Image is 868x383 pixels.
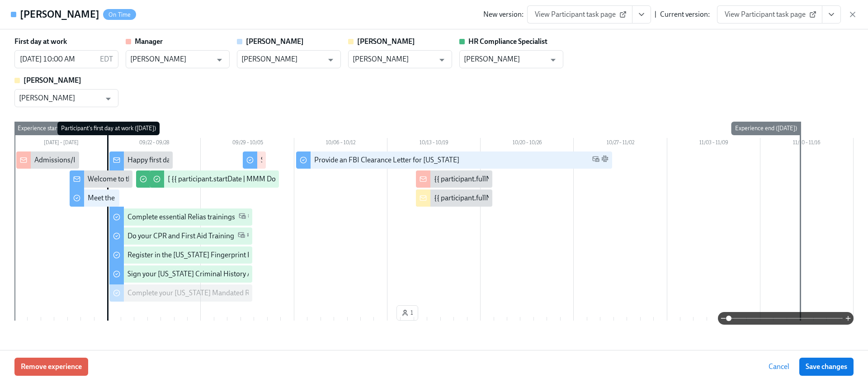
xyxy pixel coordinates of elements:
[601,155,609,165] span: Slack
[127,269,273,279] div: Sign your [US_STATE] Criminal History Affidavit
[822,5,841,24] button: View task page
[135,37,163,46] strong: Manager
[20,8,99,21] h4: [PERSON_NAME]
[731,122,801,135] div: Experience end ([DATE])
[261,155,414,165] div: Submit and sign your [US_STATE] Disclosure form
[806,362,847,371] span: Save changes
[127,288,300,298] div: Complete your [US_STATE] Mandated Reporter Training
[660,9,710,19] div: Current version:
[238,231,245,241] span: Work Email
[212,53,226,67] button: Open
[592,155,599,165] span: Work Email
[101,92,115,106] button: Open
[24,76,81,85] strong: [PERSON_NAME]
[574,138,667,150] div: 10/27 – 11/02
[760,138,854,150] div: 11/10 – 11/16
[168,174,432,184] div: [ {{ participant.startDate | MMM Do }} Cohort] Confirm when cleared to conduct BPSes
[396,305,418,321] button: 1
[546,53,560,67] button: Open
[108,138,201,150] div: 09/22 – 09/28
[14,122,85,135] div: Experience start ([DATE])
[21,362,82,371] span: Remove experience
[435,53,449,67] button: Open
[401,308,413,317] span: 1
[387,138,481,150] div: 10/13 – 10/19
[527,5,632,24] a: View Participant task page
[14,138,108,150] div: [DATE] – [DATE]
[248,212,255,222] span: Slack
[88,193,134,203] div: Meet the team!
[314,155,459,165] div: Provide an FBI Clearance Letter for [US_STATE]
[324,53,338,67] button: Open
[762,358,796,376] button: Cancel
[481,138,574,150] div: 10/20 – 10/26
[127,250,266,260] div: Register in the [US_STATE] Fingerprint Portal
[667,138,760,150] div: 11/03 – 11/09
[127,212,235,222] div: Complete essential Relias trainings
[294,138,387,150] div: 10/06 – 10/12
[799,358,854,376] button: Save changes
[34,155,170,165] div: Admissions/Intake New Hire cleared to start
[201,138,294,150] div: 09/29 – 10/05
[57,122,160,135] div: Participant's first day at work ([DATE])
[717,5,822,24] a: View Participant task page
[14,37,67,47] label: First day at work
[725,10,815,19] span: View Participant task page
[483,9,524,19] div: New version:
[769,362,789,371] span: Cancel
[88,174,201,184] div: Welcome to the Charlie Health team!
[247,231,254,241] span: Slack
[246,37,304,46] strong: [PERSON_NAME]
[100,54,113,64] p: EDT
[468,37,547,46] strong: HR Compliance Specialist
[127,155,176,165] div: Happy first day!
[655,9,656,19] div: |
[535,10,625,19] span: View Participant task page
[632,5,651,24] button: View task page
[239,212,246,222] span: Work Email
[127,231,234,241] div: Do your CPR and First Aid Training
[14,358,88,376] button: Remove experience
[434,193,569,203] div: {{ participant.fullName }} Check-Out update
[357,37,415,46] strong: [PERSON_NAME]
[103,11,136,18] span: On Time
[434,174,569,184] div: {{ participant.fullName }} Check-Out update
